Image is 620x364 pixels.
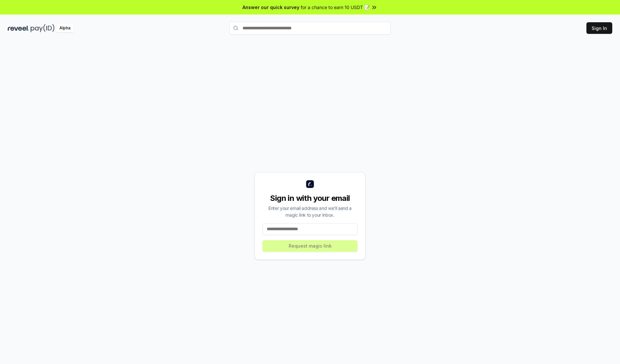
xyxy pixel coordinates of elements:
img: logo_small [306,180,314,188]
div: Alpha [56,24,74,32]
img: pay_id [31,24,55,32]
span: Answer our quick survey [243,4,299,11]
div: Sign in with your email [263,193,357,203]
button: Sign In [586,22,612,34]
img: reveel_dark [8,24,29,32]
div: Enter your email address and we’ll send a magic link to your inbox. [263,205,357,218]
span: for a chance to earn 10 USDT 📝 [301,4,370,11]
